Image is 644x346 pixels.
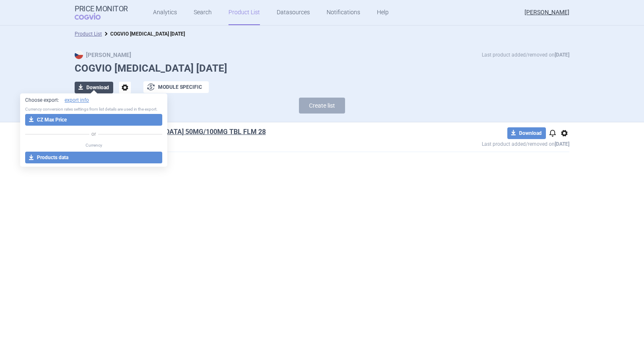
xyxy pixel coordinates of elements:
[25,97,162,104] p: Choose export:
[75,13,112,20] span: COGVIO
[104,127,266,137] a: 0209429 [MEDICAL_DATA] 50MG/100MG TBL FLM 28
[25,152,162,163] button: Products data
[421,139,569,147] p: Last product added/removed on
[89,130,98,138] span: or
[75,5,128,21] a: Price MonitorCOGVIO
[75,5,128,13] strong: Price Monitor
[75,82,113,93] button: Download
[143,81,209,93] button: Module specific
[75,51,83,59] img: CZ
[25,142,162,148] p: Currency
[75,52,131,58] strong: [PERSON_NAME]
[104,138,421,147] p: 36 products
[104,127,421,138] h1: 0209429 ZEPATIER 50MG/100MG TBL FLM 28
[75,62,569,75] h1: COGVIO [MEDICAL_DATA] [DATE]
[555,141,569,147] strong: [DATE]
[507,127,546,139] button: Download
[25,106,162,112] p: Currency conversion rates settings from list details are used in the export.
[75,30,102,38] li: Product List
[299,98,345,114] button: Create list
[110,31,185,37] strong: COGVIO [MEDICAL_DATA] [DATE]
[482,51,569,59] p: Last product added/removed on
[102,30,185,38] li: COGVIO Zepatier 02.07.2025
[25,114,162,126] button: CZ Max Price
[75,31,102,37] a: Product List
[65,97,89,104] a: export info
[555,52,569,58] strong: [DATE]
